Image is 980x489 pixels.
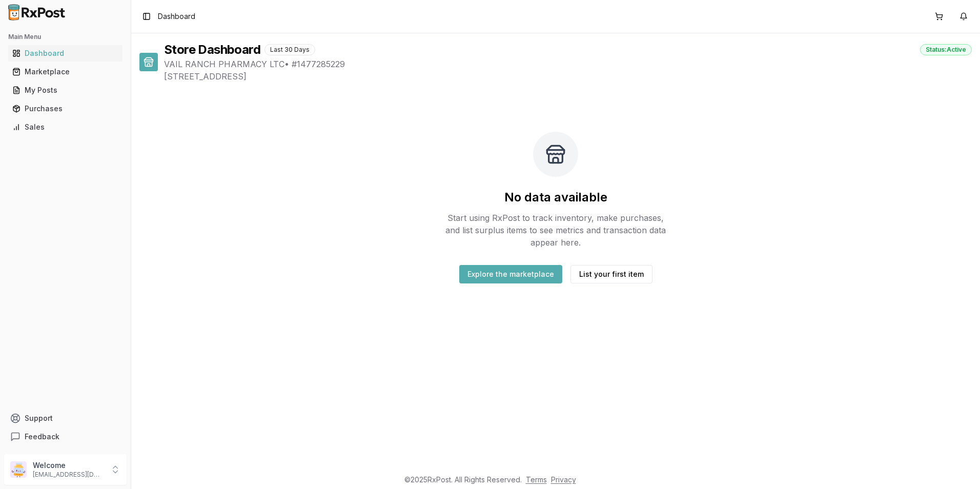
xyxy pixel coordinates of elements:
[4,119,127,135] button: Sales
[158,11,195,22] span: Dashboard
[264,44,315,55] div: Last 30 Days
[504,189,607,206] h2: No data available
[33,460,104,471] p: Welcome
[12,122,118,132] div: Sales
[12,67,118,77] div: Marketplace
[164,58,972,70] span: VAIL RANCH PHARMACY LTC • # 1477285229
[12,48,118,58] div: Dashboard
[10,461,27,478] img: User avatar
[526,475,547,484] a: Terms
[4,427,127,446] button: Feedback
[8,33,122,41] h2: Main Menu
[8,118,122,136] a: Sales
[570,265,652,283] button: List your first item
[4,45,127,62] button: Dashboard
[551,475,576,484] a: Privacy
[441,212,670,249] p: Start using RxPost to track inventory, make purchases, and list surplus items to see metrics and ...
[158,11,195,22] nav: breadcrumb
[459,265,562,283] button: Explore the marketplace
[4,64,127,80] button: Marketplace
[8,63,122,81] a: Marketplace
[8,44,122,63] a: Dashboard
[25,432,59,442] span: Feedback
[12,104,118,114] div: Purchases
[4,4,70,21] img: RxPost Logo
[4,409,127,427] button: Support
[8,81,122,99] a: My Posts
[12,85,118,95] div: My Posts
[33,471,104,479] p: [EMAIL_ADDRESS][DOMAIN_NAME]
[4,82,127,98] button: My Posts
[4,100,127,117] button: Purchases
[8,99,122,118] a: Purchases
[164,42,260,58] h1: Store Dashboard
[164,70,972,83] span: [STREET_ADDRESS]
[920,44,972,55] div: Status: Active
